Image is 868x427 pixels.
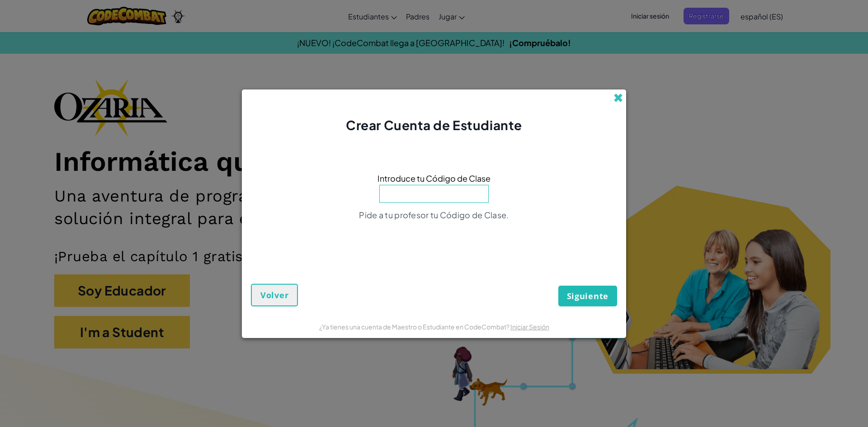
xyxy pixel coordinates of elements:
[346,117,522,133] span: Crear Cuenta de Estudiante
[567,291,609,301] span: Siguiente
[510,323,549,331] a: Iniciar Sesión
[377,172,491,185] span: Introduce tu Código de Clase
[319,323,510,331] span: ¿Ya tienes una cuenta de Maestro o Estudiante en CodeCombat?
[359,210,509,220] span: Pide a tu profesor tu Código de Clase.
[260,290,288,300] span: Volver
[558,286,617,306] button: Siguiente
[251,284,298,306] button: Volver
